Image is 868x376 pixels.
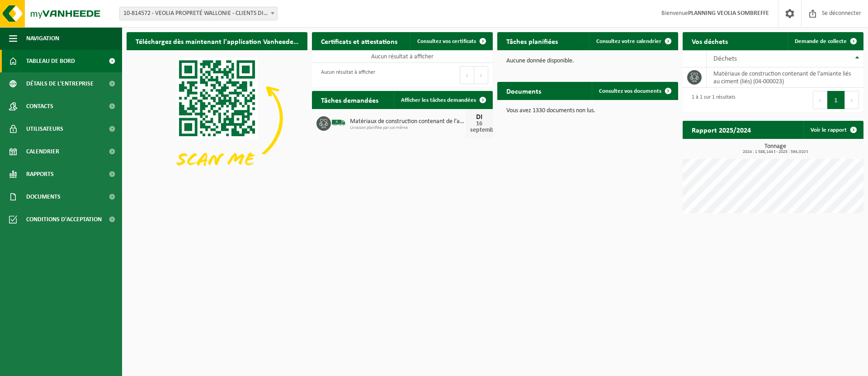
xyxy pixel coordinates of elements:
[119,7,278,20] span: 10-814572 - VEOLIA PROPRETÉ WALLONIE - CLIENTS DIVERS - GRÂCE-HOLLOGNE
[321,97,378,105] font: Tâches demandées
[26,103,53,110] font: Contacts
[476,114,482,121] font: DI
[394,91,492,109] a: Afficher les tâches demandées
[661,10,688,17] font: Bienvenue
[589,32,677,50] a: Consultez votre calendrier
[123,10,330,17] font: 10-814572 - VEOLIA PROPRETÉ WALLONIE - CLIENTS DIVERS - GRÂCE-HOLLOGNE
[827,91,845,109] button: 1
[474,66,488,84] button: Suivant
[803,121,863,139] a: Voir le rapport
[822,10,861,17] font: Se déconnecter
[506,57,574,64] font: Aucune donnée disponible.
[811,127,847,133] font: Voir le rapport
[417,38,476,44] font: Consultez vos certificats
[401,97,476,103] font: Afficher les tâches demandées
[26,148,59,155] font: Calendrier
[506,107,595,114] font: Vous avez 1330 documents non lus.
[26,194,61,200] font: Documents
[788,32,863,50] a: Demande de collecte
[506,38,558,46] font: Tâches planifiées
[26,126,63,133] font: Utilisateurs
[470,120,499,133] font: 16 septembre
[410,32,492,50] a: Consultez vos certificats
[371,53,434,60] font: Aucun résultat à afficher
[26,216,102,223] font: Conditions d'acceptation
[460,66,474,84] button: Précédent
[350,125,408,130] font: Livraison planifiée par soi-même
[26,171,54,178] font: Rapports
[713,55,737,62] font: Déchets
[688,10,769,17] font: PLANNING VEOLIA SOMBREFFE
[599,88,661,94] font: Consultez vos documents
[596,38,661,44] font: Consultez votre calendrier
[834,97,838,104] font: 1
[692,38,728,46] font: Vos déchets
[845,91,859,109] button: Suivant
[350,118,527,125] font: Matériaux de construction contenant de l'amiante liés au ciment (liés)
[592,82,677,100] a: Consultez vos documents
[713,71,851,85] font: matériaux de construction contenant de l'amiante liés au ciment (liés) (04-000023)
[692,95,736,100] font: 1 à 1 sur 1 résultats
[743,149,808,154] font: 2024 : 1 588,144 t - 2025 : 594,010 t
[127,50,307,186] img: Téléchargez l'application VHEPlus
[26,35,59,42] font: Navigation
[26,81,94,87] font: Détails de l'entreprise
[26,58,75,65] font: Tableau de bord
[120,7,277,20] span: 10-814572 - VEOLIA PROPRETÉ WALLONIE - CLIENTS DIVERS - GRÂCE-HOLLOGNE
[813,91,827,109] button: Précédent
[795,38,847,44] font: Demande de collecte
[136,38,301,46] font: Téléchargez dès maintenant l'application Vanheede+ !
[692,127,751,134] font: Rapport 2025/2024
[764,143,786,150] font: Tonnage
[321,38,397,46] font: Certificats et attestations
[331,115,346,130] img: BL-SO-LV
[321,70,375,75] font: Aucun résultat à afficher
[506,88,541,95] font: Documents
